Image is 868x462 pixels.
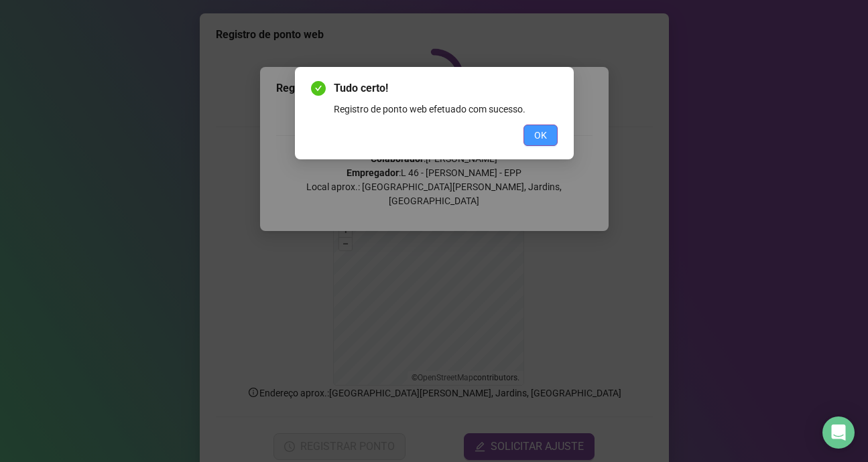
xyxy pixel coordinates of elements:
span: Tudo certo! [334,80,558,96]
div: Open Intercom Messenger [822,416,855,449]
span: OK [534,128,547,143]
button: OK [523,125,558,146]
div: Registro de ponto web efetuado com sucesso. [334,102,558,117]
span: check-circle [311,81,326,96]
